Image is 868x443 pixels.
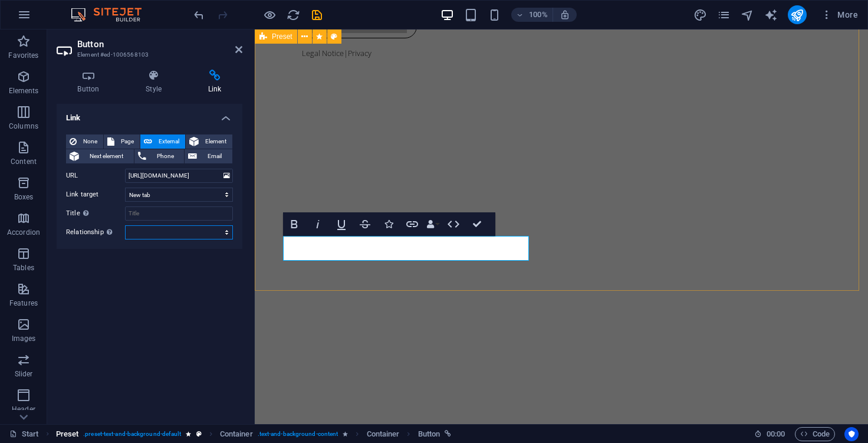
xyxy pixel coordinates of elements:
button: Phone [134,149,185,163]
input: URL... [125,169,233,183]
span: Click to select. Double-click to edit [56,427,79,441]
span: Click to select. Double-click to edit [418,427,440,441]
label: URL [66,169,125,183]
i: On resize automatically adjust zoom level to fit chosen device. [560,9,570,20]
button: Next element [66,149,134,163]
button: pages [717,8,731,22]
button: Link [401,212,423,236]
button: save [310,8,324,22]
button: Email [185,149,232,163]
p: Favorites [8,51,38,60]
span: Next element [83,149,130,163]
button: Confirm (Ctrl+⏎) [466,212,488,236]
label: Relationship [66,225,125,239]
h2: Button [77,39,242,50]
input: Title [125,206,233,221]
button: undo [192,8,206,22]
p: Accordion [7,228,40,237]
button: Underline (Ctrl+U) [330,212,353,236]
button: Data Bindings [425,212,441,236]
button: Strikethrough [354,212,376,236]
h4: Style [125,70,188,94]
i: This element is linked [445,431,451,437]
button: publish [788,5,807,24]
p: Features [9,298,38,308]
span: External [156,134,182,149]
span: Page [118,134,136,149]
button: Code [795,427,835,441]
span: More [821,9,858,21]
span: 00 00 [767,427,785,441]
i: Element contains an animation [343,431,348,437]
p: Slider [15,369,33,379]
i: Publish [790,8,804,22]
button: Italic (Ctrl+I) [307,212,329,236]
button: Page [104,134,140,149]
i: Undo: Change link (Ctrl+Z) [192,8,206,22]
i: Save (Ctrl+S) [310,8,324,22]
button: HTML [442,212,465,236]
h6: 100% [529,8,548,22]
button: More [816,5,863,24]
p: Columns [9,122,38,131]
span: . preset-text-and-background-default [83,427,181,441]
span: . text-and-background-content [258,427,338,441]
p: Boxes [14,192,34,202]
img: Editor Logo [68,8,156,22]
i: Design (Ctrl+Alt+Y) [693,8,707,22]
button: Bold (Ctrl+B) [283,212,305,236]
i: This element is a customizable preset [196,431,202,437]
span: Element [202,134,229,149]
button: navigator [741,8,755,22]
i: Reload page [287,8,300,22]
h4: Link [187,70,242,94]
p: Tables [13,263,34,273]
button: None [66,134,103,149]
span: : [775,429,777,438]
p: Header [12,405,35,414]
a: Click to cancel selection. Double-click to open Pages [9,427,39,441]
span: Phone [150,149,181,163]
i: Navigator [741,8,754,22]
span: Code [800,427,830,441]
h6: Session time [754,427,785,441]
span: Preset [272,33,292,40]
span: Click to select. Double-click to edit [367,427,400,441]
button: Usercentrics [844,427,859,441]
button: reload [286,8,300,22]
label: Title [66,206,125,221]
span: Click to select. Double-click to edit [220,427,253,441]
i: AI Writer [764,8,778,22]
h4: Button [57,70,125,94]
h4: Link [57,104,242,125]
button: text_generator [764,8,778,22]
nav: breadcrumb [56,427,452,441]
button: External [140,134,185,149]
button: Element [186,134,232,149]
p: Elements [9,86,39,96]
button: design [693,8,708,22]
button: Icons [377,212,400,236]
i: Pages (Ctrl+Alt+S) [717,8,731,22]
span: Email [200,149,229,163]
button: 100% [511,8,553,22]
h3: Element #ed-1006568103 [77,50,219,60]
span: None [80,134,100,149]
label: Link target [66,188,125,202]
i: Element contains an animation [186,431,191,437]
p: Images [12,334,36,343]
p: Content [11,157,37,166]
